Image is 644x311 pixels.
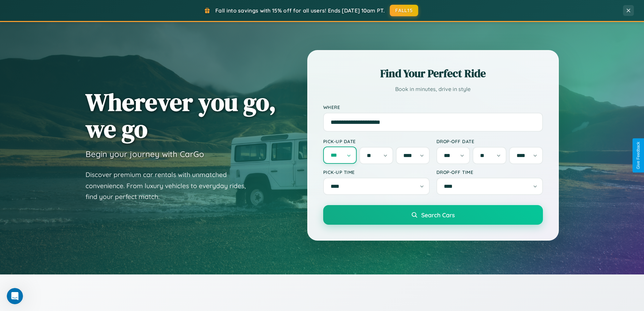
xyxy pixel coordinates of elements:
[86,89,276,142] h1: Wherever you go, we go
[390,5,418,16] button: FALL15
[323,205,543,225] button: Search Cars
[86,149,204,159] h3: Begin your journey with CarGo
[7,288,23,304] iframe: Intercom live chat
[323,104,543,110] label: Where
[323,169,430,175] label: Pick-up Time
[323,84,543,94] p: Book in minutes, drive in style
[323,66,543,81] h2: Find Your Perfect Ride
[421,211,455,219] span: Search Cars
[436,138,543,144] label: Drop-off Date
[436,169,543,175] label: Drop-off Time
[636,142,641,169] div: Give Feedback
[323,138,430,144] label: Pick-up Date
[86,169,255,202] p: Discover premium car rentals with unmatched convenience. From luxury vehicles to everyday rides, ...
[215,7,385,14] span: Fall into savings with 15% off for all users! Ends [DATE] 10am PT.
